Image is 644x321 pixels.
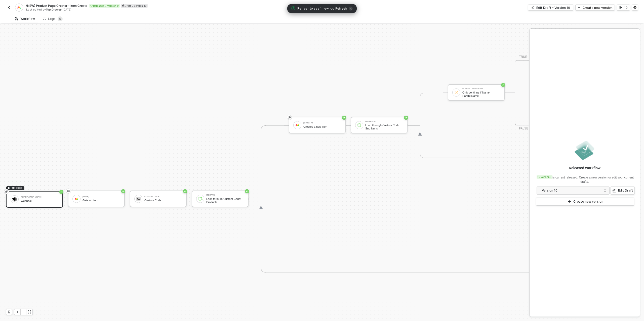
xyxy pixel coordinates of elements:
img: integration-icon [17,5,21,10]
span: icon-minus [22,310,25,313]
div: Iterate [206,194,244,196]
div: Last edited by - [DATE] [26,8,321,12]
span: icon-success-page [245,189,249,193]
div: Draft • Version 10 [121,4,148,8]
span: icon-success-page [59,190,63,194]
img: icon [454,90,459,95]
div: Released workflow [569,165,600,170]
img: icon [198,197,203,201]
div: Creates a new item [303,125,341,128]
div: Iterate #2 [365,120,403,122]
span: icon-play [16,310,19,313]
div: Loop through Custom Code: Products [206,197,244,204]
div: Create new version [583,6,613,10]
span: eye-invisible [288,115,291,119]
img: icon [74,197,79,201]
span: icon-play [567,200,571,204]
div: Workflow [15,17,35,21]
img: icon [357,123,361,127]
span: Refresh to see 1 new log [297,6,334,11]
span: eye-invisible [5,190,8,194]
div: Only continue if Name = Parent Name [462,91,500,97]
div: Version 10 [542,188,601,193]
div: Version 9 [537,175,552,179]
div: Edit Draft • Version 10 [536,6,570,10]
div: Top Drawer Merch [21,196,58,198]
img: released.png [574,139,596,161]
span: icon-edit [612,189,616,193]
span: icon-versioning [619,6,622,9]
div: FALSE [519,126,528,131]
span: icon-success-page [501,83,505,87]
span: icon-success-page [183,189,187,193]
span: icon-expand [28,310,31,313]
span: icon-edit [531,6,534,9]
span: icon-exclamation [291,6,295,10]
div: Loop through Custom Code: Sub Items [365,124,403,130]
span: icon-success-page [404,116,408,120]
span: icon-success-page [121,189,125,193]
div: [DATE] [83,196,120,198]
button: Edit Draft [611,187,635,195]
div: 10 [624,6,628,10]
button: Edit Draft • Version 10 [528,5,573,11]
div: Custom Code [144,196,182,198]
span: TRIGGER [12,186,22,190]
span: icon-play [8,187,11,190]
div: TRUE [519,55,527,59]
span: Refresh [335,7,347,11]
div: Webhook [21,199,58,203]
button: Create new version [536,198,634,206]
div: Edit Draft [618,189,633,193]
span: icon-versioning [538,175,541,178]
img: icon [136,197,141,201]
span: Top Drawer [46,8,61,11]
div: [DATE] #2 [303,122,341,124]
div: Create new version [573,200,603,204]
button: Create new version [575,5,615,11]
span: icon-success-page [342,116,346,120]
img: back [7,6,11,10]
span: icon-settings [633,6,636,9]
span: (NEW) Product Page Creator - Item Create [26,4,87,8]
img: icon [295,123,300,127]
span: eye-invisible [67,189,70,193]
button: 10 [617,5,630,11]
div: Released • Version 9 [89,4,120,8]
span: icon-edit [122,4,125,7]
img: icon [12,197,17,201]
span: icon-close [349,7,353,11]
sup: 0 [58,16,63,21]
div: is current released. Create a new version or edit your current drafts. [536,172,634,184]
div: If-Else Conditions [462,88,500,90]
button: back [6,5,12,11]
span: icon-play [578,6,581,9]
div: Custom Code [144,199,182,202]
div: Logs [43,16,63,21]
div: Gets an item [83,199,120,202]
